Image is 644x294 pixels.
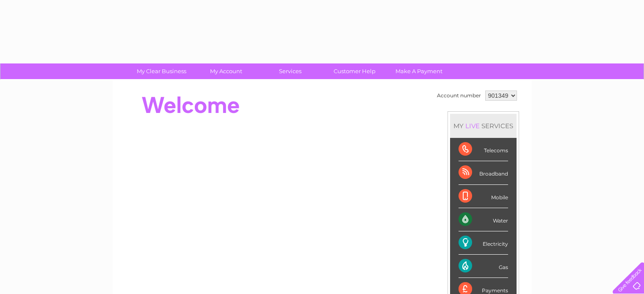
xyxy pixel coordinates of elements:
[459,231,508,255] div: Electricity
[127,63,196,79] a: My Clear Business
[320,63,390,79] a: Customer Help
[384,63,454,79] a: Make A Payment
[450,114,517,138] div: MY SERVICES
[435,88,483,103] td: Account number
[459,255,508,278] div: Gas
[459,208,508,231] div: Water
[191,63,261,79] a: My Account
[459,185,508,208] div: Mobile
[459,138,508,161] div: Telecoms
[464,122,481,130] div: LIVE
[459,161,508,184] div: Broadband
[255,63,325,79] a: Services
